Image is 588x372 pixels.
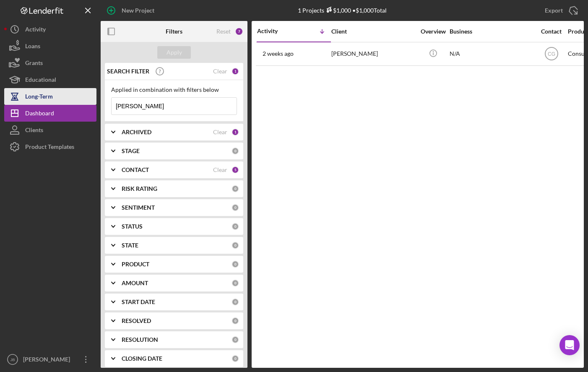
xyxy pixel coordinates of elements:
button: Loans [4,38,96,55]
div: 0 [232,260,239,268]
div: 0 [232,336,239,343]
b: SEARCH FILTER [107,68,149,75]
div: Dashboard [25,105,54,124]
div: Loans [25,38,40,57]
div: Open Intercom Messenger [559,335,580,355]
button: Clients [4,122,96,138]
button: Apply [157,46,191,59]
div: 0 [232,204,239,211]
b: STAGE [122,148,140,154]
div: 0 [232,279,239,287]
div: Applied in combination with filters below [111,86,237,93]
div: 5 [232,166,239,174]
div: Export [545,2,563,19]
b: CLOSING DATE [122,355,162,362]
button: Dashboard [4,105,96,122]
div: 0 [232,223,239,230]
div: Apply [167,46,182,59]
div: 0 [232,147,239,155]
b: Filters [166,28,182,35]
div: Product Templates [25,138,74,157]
div: Educational [25,71,56,90]
b: RESOLUTION [122,336,158,343]
button: Export [536,2,584,19]
div: Clear [213,129,227,135]
button: Product Templates [4,138,96,155]
b: CONTACT [122,166,149,173]
div: N/A [450,43,533,65]
button: Long-Term [4,88,96,105]
div: Grants [25,55,43,73]
button: Grants [4,55,96,71]
button: New Project [101,2,163,19]
b: RESOLVED [122,317,151,324]
time: 2025-09-04 17:44 [263,50,294,57]
div: Client [331,28,415,35]
div: Reset [216,28,231,35]
div: Clients [25,122,43,140]
div: 0 [232,242,239,249]
div: [PERSON_NAME] [21,351,75,370]
div: 7 [235,27,243,36]
button: Activity [4,21,96,38]
text: JB [10,357,15,362]
div: $1,000 [324,7,351,14]
b: SENTIMENT [122,204,155,211]
div: Activity [25,21,46,40]
button: Educational [4,71,96,88]
button: JB[PERSON_NAME] [4,351,96,368]
div: 1 Projects • $1,000 Total [298,7,387,14]
b: START DATE [122,299,155,305]
div: Clear [213,166,227,173]
div: 0 [232,298,239,306]
div: 0 [232,355,239,362]
div: Business [450,28,533,35]
div: 0 [232,317,239,325]
div: New Project [122,2,154,19]
div: Contact [536,28,567,35]
div: Activity [257,28,294,34]
div: 0 [232,185,239,193]
div: Overview [417,28,449,35]
b: ARCHIVED [122,129,151,135]
b: AMOUNT [122,280,148,286]
div: Clear [213,68,227,75]
div: Long-Term [25,88,53,107]
div: 1 [232,68,239,75]
b: STATUS [122,223,143,230]
div: 1 [232,128,239,136]
b: PRODUCT [122,261,149,268]
text: CG [548,51,555,57]
div: [PERSON_NAME] [331,43,415,65]
b: STATE [122,242,138,249]
b: RISK RATING [122,185,157,192]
